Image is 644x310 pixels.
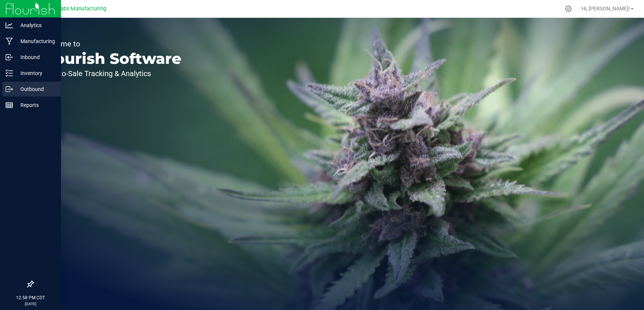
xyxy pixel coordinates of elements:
[3,1,6,8] span: 1
[6,85,13,93] inline-svg: Outbound
[6,37,13,45] inline-svg: Manufacturing
[40,40,181,48] p: Welcome to
[13,101,58,110] p: Reports
[13,69,58,78] p: Inventory
[582,6,630,12] span: Hi, [PERSON_NAME]!
[13,85,58,94] p: Outbound
[40,51,181,66] p: Flourish Software
[6,53,13,61] inline-svg: Inbound
[40,70,181,77] p: Seed-to-Sale Tracking & Analytics
[46,6,106,12] span: Teal Labs Manufacturing
[13,37,58,46] p: Manufacturing
[13,21,58,30] p: Analytics
[6,101,13,109] inline-svg: Reports
[6,22,13,29] inline-svg: Analytics
[13,53,58,62] p: Inbound
[3,294,58,301] p: 12:58 PM CDT
[564,5,573,12] div: Manage settings
[6,69,13,77] inline-svg: Inventory
[3,301,58,307] p: [DATE]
